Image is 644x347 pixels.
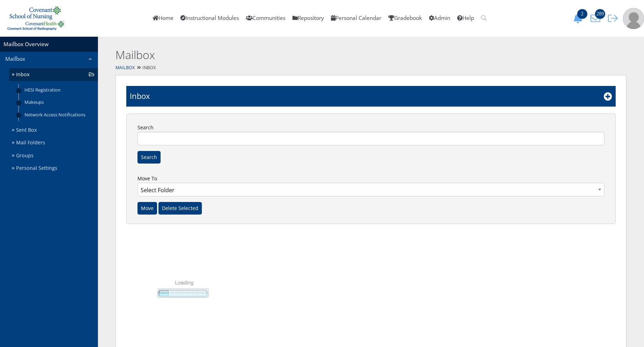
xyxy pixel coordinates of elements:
a: Mailbox [115,65,135,71]
input: Search [137,132,604,145]
a: Sent Box [9,124,98,137]
a: HESI Registration [19,84,98,96]
a: Network Access Notifications [19,108,98,121]
h2: Mailbox [115,47,512,63]
select: Move To [137,183,604,196]
span: 289 [595,9,605,19]
h1: Inbox [130,91,150,101]
label: Move To [136,174,606,202]
a: Mailbox Overview [3,41,49,48]
a: Groups [9,149,98,162]
a: 289 [588,14,606,22]
span: 2 [577,9,587,19]
a: Makeups [19,96,98,108]
img: page_loader.gif [126,238,238,345]
a: Inbox [9,68,98,81]
button: 2 [571,13,588,23]
button: 289 [588,13,606,23]
div: Inbox [98,63,644,73]
i: Add New [604,92,612,101]
a: Mail Folders [9,136,98,149]
a: 2 [571,14,588,22]
label: Search [136,123,606,145]
img: user-profile-default-picture.png [623,8,644,29]
a: Personal Settings [9,162,98,175]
